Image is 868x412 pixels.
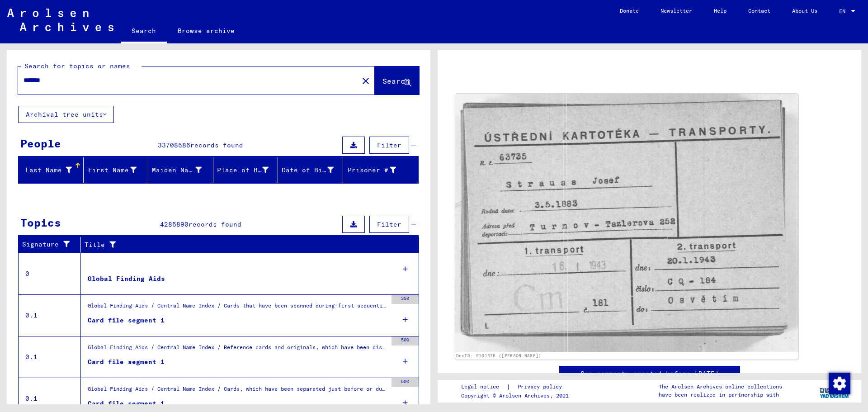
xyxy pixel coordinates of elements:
[456,353,542,358] a: DocID: 5101375 ([PERSON_NAME])
[19,253,81,294] td: 0
[22,163,83,177] div: Last Name
[85,240,401,250] div: Title
[152,163,213,177] div: Maiden Name
[167,20,245,42] a: Browse archive
[22,237,83,252] div: Signature
[382,76,410,85] span: Search
[357,71,375,90] button: Clear
[217,163,280,177] div: Place of Birth
[282,166,334,175] div: Date of Birth
[369,137,409,154] button: Filter
[158,141,190,149] span: 33708586
[121,20,167,43] a: Search
[510,382,573,392] a: Privacy policy
[19,336,81,378] td: 0.1
[392,295,419,304] div: 350
[369,216,409,233] button: Filter
[360,76,371,86] mat-icon: close
[461,382,506,392] a: Legal notice
[659,391,782,399] p: have been realized in partnership with
[148,157,213,183] mat-header-cell: Maiden Name
[22,166,72,175] div: Last Name
[87,166,137,175] div: First Name
[461,382,573,392] div: |
[217,166,269,175] div: Place of Birth
[19,294,81,336] td: 0.1
[19,157,84,183] mat-header-cell: Last Name
[18,106,114,123] button: Archival tree units
[189,220,241,228] span: records found
[7,9,113,31] img: Arolsen_neg.svg
[377,141,401,149] span: Filter
[347,163,408,177] div: Prisoner #
[839,8,849,14] span: EN
[22,240,74,249] div: Signature
[343,157,419,183] mat-header-cell: Prisoner #
[375,66,419,95] button: Search
[190,141,243,149] span: records found
[85,237,410,252] div: Title
[392,336,419,346] div: 500
[84,157,149,183] mat-header-cell: First Name
[152,166,202,175] div: Maiden Name
[828,372,850,394] div: Change consent
[278,157,343,183] mat-header-cell: Date of Birth
[282,163,345,177] div: Date of Birth
[160,220,189,228] span: 4285890
[347,166,396,175] div: Prisoner #
[88,343,387,356] div: Global Finding Aids / Central Name Index / Reference cards and originals, which have been discove...
[88,399,165,408] div: Card file segment 1
[20,214,61,231] div: Topics
[455,94,798,352] img: 001.jpg
[88,357,165,367] div: Card file segment 1
[87,163,148,177] div: First Name
[829,373,850,394] img: Change consent
[213,157,278,183] mat-header-cell: Place of Birth
[377,220,401,228] span: Filter
[818,379,852,402] img: yv_logo.png
[88,316,165,325] div: Card file segment 1
[88,302,387,314] div: Global Finding Aids / Central Name Index / Cards that have been scanned during first sequential m...
[88,274,165,284] div: Global Finding Aids
[24,62,130,70] mat-label: Search for topics or names
[580,369,719,379] a: See comments created before [DATE]
[20,135,61,152] div: People
[659,383,782,391] p: The Arolsen Archives online collections
[392,378,419,387] div: 500
[88,385,387,398] div: Global Finding Aids / Central Name Index / Cards, which have been separated just before or during...
[461,392,573,400] p: Copyright © Arolsen Archives, 2021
